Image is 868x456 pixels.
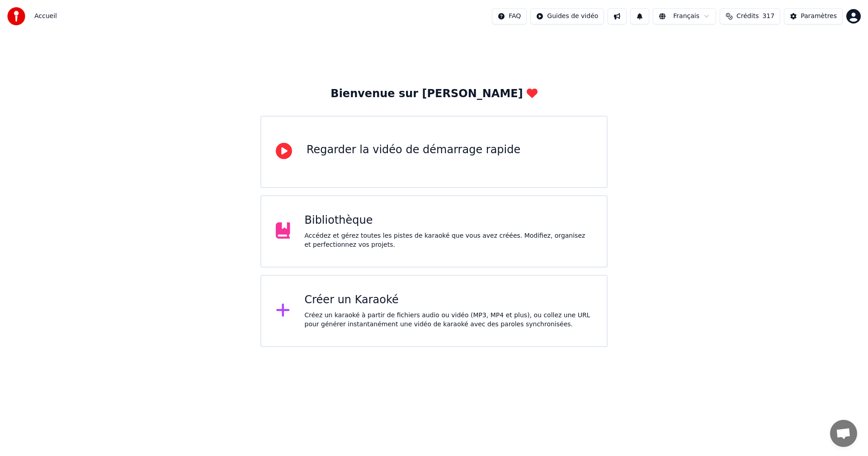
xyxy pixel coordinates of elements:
button: FAQ [492,8,527,24]
div: Bienvenue sur [PERSON_NAME] [330,87,537,101]
span: Accueil [34,12,57,21]
div: Paramètres [801,12,837,21]
button: Paramètres [784,8,843,24]
div: Regarder la vidéo de démarrage rapide [307,143,520,157]
nav: breadcrumb [34,12,57,21]
div: Bibliothèque [305,213,593,228]
button: Crédits317 [720,8,780,24]
a: Ouvrir le chat [830,420,857,447]
div: Créez un karaoké à partir de fichiers audio ou vidéo (MP3, MP4 et plus), ou collez une URL pour g... [305,311,593,329]
span: Crédits [736,12,759,21]
div: Créer un Karaoké [305,293,593,307]
span: 317 [762,12,774,21]
div: Accédez et gérez toutes les pistes de karaoké que vous avez créées. Modifiez, organisez et perfec... [305,231,593,249]
img: youka [7,7,25,25]
button: Guides de vidéo [530,8,604,24]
